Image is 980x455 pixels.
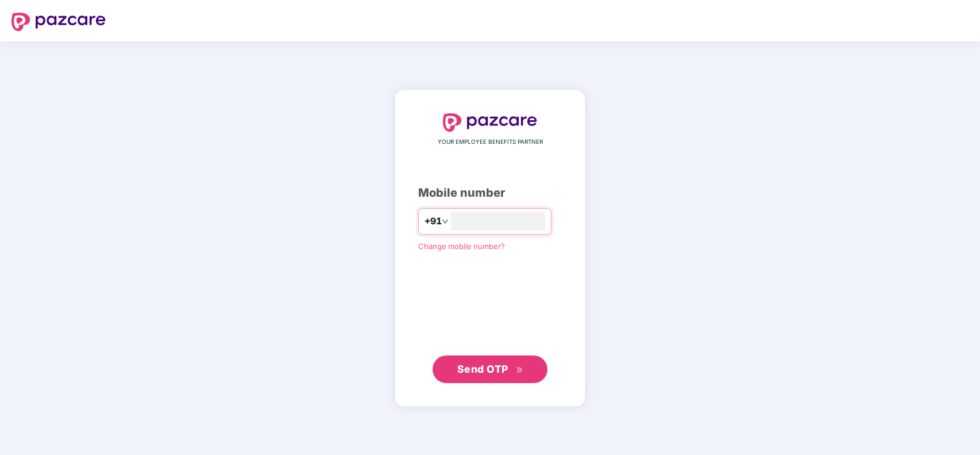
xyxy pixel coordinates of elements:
span: +91 [425,214,442,228]
img: logo [11,13,106,31]
span: down [442,218,449,225]
span: double-right [516,366,523,374]
a: Change mobile number? [418,242,505,251]
button: Send OTPdouble-right [433,355,547,383]
span: Send OTP [457,363,508,375]
img: logo [443,113,537,132]
div: Mobile number [418,184,562,202]
span: YOUR EMPLOYEE BENEFITS PARTNER [438,137,543,147]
